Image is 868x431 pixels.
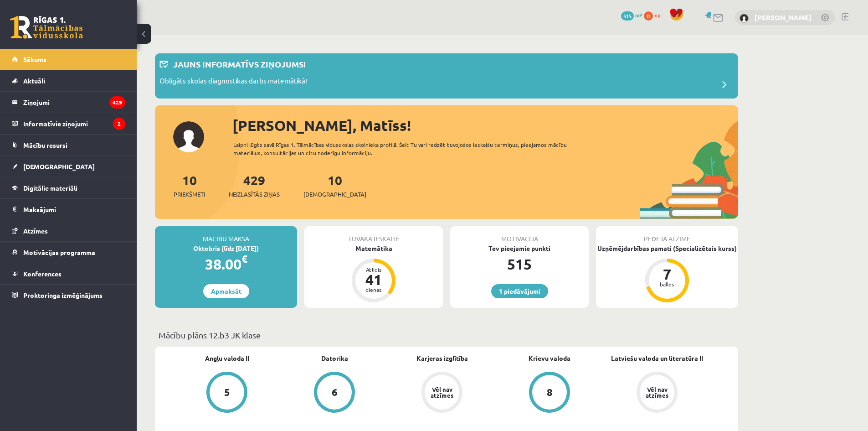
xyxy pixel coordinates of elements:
[12,92,125,113] a: Ziņojumi429
[23,55,46,63] span: Sākums
[603,372,711,415] a: Vēl nav atzīmes
[596,244,738,253] div: Uzņēmējdarbības pamati (Specializētais kurss)
[596,226,738,244] div: Pēdējā atzīme
[281,372,388,415] a: 6
[360,267,387,272] div: Atlicis
[360,272,387,287] div: 41
[755,13,812,22] a: [PERSON_NAME]
[10,16,83,39] a: Rīgas 1. Tālmācības vidusskola
[529,353,570,363] a: Krievu valoda
[23,291,103,299] span: Proktoringa izmēģinājums
[740,14,749,23] img: Matīss Skudrovs
[241,252,247,265] span: €
[635,11,642,19] span: mP
[360,287,387,292] div: dienas
[23,248,95,256] span: Motivācijas programma
[12,220,125,241] a: Atzīmes
[205,353,249,363] a: Angļu valoda II
[644,11,653,21] span: 0
[174,172,205,199] a: 10Priekšmeti
[232,114,738,136] div: [PERSON_NAME], Matīss!
[644,11,665,19] a: 0 xp
[203,284,249,298] a: Apmaksāt
[496,372,603,415] a: 8
[332,387,338,397] div: 6
[23,270,62,278] span: Konferences
[23,184,77,192] span: Digitālie materiāli
[429,386,455,398] div: Vēl nav atzīmes
[416,353,468,363] a: Karjeras izglītība
[654,11,660,19] span: xp
[12,113,125,134] a: Informatīvie ziņojumi2
[304,244,443,304] a: Matemātika Atlicis 41 dienas
[491,284,548,298] a: 1 piedāvājumi
[12,263,125,284] a: Konferences
[12,49,125,70] a: Sākums
[159,76,307,88] p: Obligāts skolas diagnostikas darbs matemātikā!
[224,387,230,397] div: 5
[303,172,366,199] a: 10[DEMOGRAPHIC_DATA]
[159,329,734,341] p: Mācību plāns 12.b3 JK klase
[23,113,125,134] legend: Informatīvie ziņojumi
[450,253,589,275] div: 515
[621,11,642,19] a: 515 mP
[109,96,125,109] i: 429
[23,162,95,171] span: [DEMOGRAPHIC_DATA]
[155,244,297,253] div: Oktobris (līdz [DATE])
[23,92,125,113] legend: Ziņojumi
[653,267,681,281] div: 7
[547,387,553,397] div: 8
[611,353,703,363] a: Latviešu valoda un literatūra II
[653,281,681,287] div: balles
[12,70,125,91] a: Aktuāli
[303,190,366,199] span: [DEMOGRAPHIC_DATA]
[23,77,45,85] span: Aktuāli
[12,285,125,306] a: Proktoringa izmēģinājums
[233,140,583,157] div: Laipni lūgts savā Rīgas 1. Tālmācības vidusskolas skolnieka profilā. Šeit Tu vari redzēt tuvojošo...
[23,199,125,220] legend: Maksājumi
[155,253,297,275] div: 38.00
[304,226,443,244] div: Tuvākā ieskaite
[644,386,670,398] div: Vēl nav atzīmes
[113,118,125,130] i: 2
[173,58,306,70] p: Jauns informatīvs ziņojums!
[12,135,125,156] a: Mācību resursi
[12,177,125,198] a: Digitālie materiāli
[388,372,496,415] a: Vēl nav atzīmes
[621,11,634,21] span: 515
[159,58,734,94] a: Jauns informatīvs ziņojums! Obligāts skolas diagnostikas darbs matemātikā!
[155,226,297,244] div: Mācību maksa
[12,199,125,220] a: Maksājumi
[304,244,443,253] div: Matemātika
[450,244,589,253] div: Tev pieejamie punkti
[23,227,48,235] span: Atzīmes
[12,242,125,263] a: Motivācijas programma
[229,172,280,199] a: 429Neizlasītās ziņas
[23,141,67,149] span: Mācību resursi
[229,190,280,199] span: Neizlasītās ziņas
[12,156,125,177] a: [DEMOGRAPHIC_DATA]
[174,190,205,199] span: Priekšmeti
[321,353,348,363] a: Datorika
[450,226,589,244] div: Motivācija
[596,244,738,304] a: Uzņēmējdarbības pamati (Specializētais kurss) 7 balles
[173,372,281,415] a: 5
